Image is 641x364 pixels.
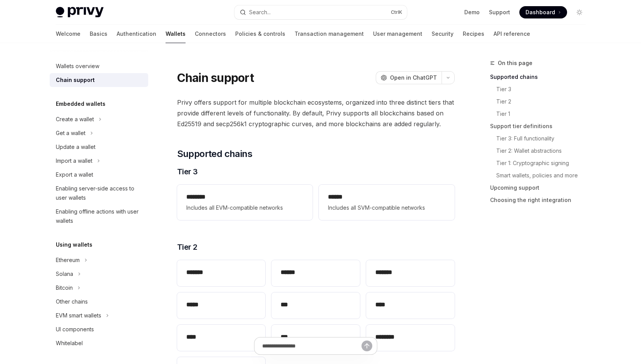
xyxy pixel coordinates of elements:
[56,25,80,43] a: Welcome
[90,25,107,43] a: Basics
[490,182,592,194] a: Upcoming support
[186,203,303,212] span: Includes all EVM-compatible networks
[498,58,532,68] span: On this page
[496,169,592,182] a: Smart wallets, policies and more
[490,71,592,83] a: Supported chains
[177,97,455,129] span: Privy offers support for multiple blockchain ecosystems, organized into three distinct tiers that...
[496,108,592,120] a: Tier 1
[376,71,442,84] button: Open in ChatGPT
[56,269,73,279] div: Solana
[496,157,592,169] a: Tier 1: Cryptographic signing
[489,8,510,16] a: Support
[295,25,364,43] a: Transaction management
[235,25,285,43] a: Policies & controls
[234,5,407,19] button: Search...CtrlK
[464,8,480,16] a: Demo
[50,182,148,205] a: Enabling server-side access to user wallets
[56,7,104,18] img: light logo
[490,120,592,132] a: Support tier definitions
[432,25,454,43] a: Security
[177,148,252,160] span: Supported chains
[328,203,445,212] span: Includes all SVM-compatible networks
[177,166,198,177] span: Tier 3
[50,140,148,154] a: Update a wallet
[56,129,85,138] div: Get a wallet
[56,283,73,292] div: Bitcoin
[496,95,592,108] a: Tier 2
[56,339,83,348] div: Whitelabel
[496,132,592,145] a: Tier 3: Full functionality
[56,297,88,306] div: Other chains
[56,115,94,124] div: Create a wallet
[373,25,422,43] a: User management
[50,205,148,228] a: Enabling offline actions with user wallets
[56,75,95,85] div: Chain support
[56,156,92,165] div: Import a wallet
[519,6,567,18] a: Dashboard
[50,322,148,336] a: UI components
[50,295,148,309] a: Other chains
[56,207,144,225] div: Enabling offline actions with user wallets
[526,8,555,16] span: Dashboard
[56,142,95,152] div: Update a wallet
[50,336,148,350] a: Whitelabel
[56,184,144,202] div: Enabling server-side access to user wallets
[195,25,226,43] a: Connectors
[319,185,454,220] a: **** *Includes all SVM-compatible networks
[390,74,437,82] span: Open in ChatGPT
[496,145,592,157] a: Tier 2: Wallet abstractions
[177,71,254,85] h1: Chain support
[56,255,80,265] div: Ethereum
[56,240,92,249] h5: Using wallets
[56,170,93,179] div: Export a wallet
[249,8,271,17] div: Search...
[494,25,530,43] a: API reference
[496,83,592,95] a: Tier 3
[56,325,94,334] div: UI components
[177,185,313,220] a: **** ***Includes all EVM-compatible networks
[56,99,105,109] h5: Embedded wallets
[362,341,372,351] button: Send message
[166,25,186,43] a: Wallets
[573,6,586,18] button: Toggle dark mode
[50,73,148,87] a: Chain support
[391,9,402,15] span: Ctrl K
[50,59,148,73] a: Wallets overview
[56,62,99,71] div: Wallets overview
[117,25,156,43] a: Authentication
[463,25,484,43] a: Recipes
[56,311,101,320] div: EVM smart wallets
[50,168,148,182] a: Export a wallet
[177,242,197,252] span: Tier 2
[490,194,592,206] a: Choosing the right integration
